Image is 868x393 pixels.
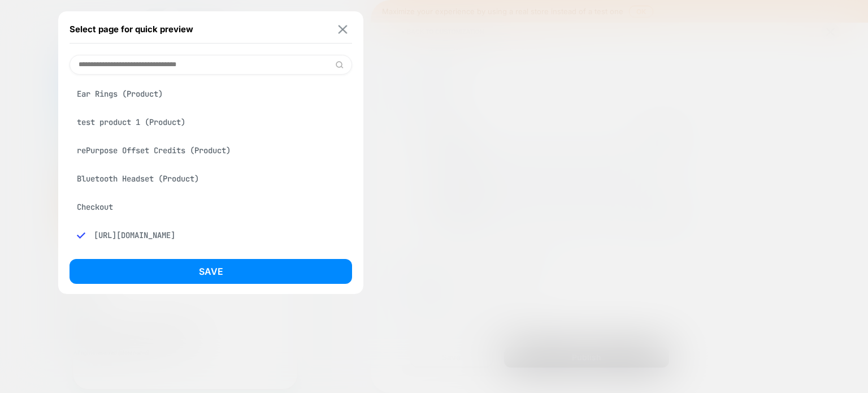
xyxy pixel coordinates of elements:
img: close [338,25,348,33]
div: rePurpose Offset Credits (Product) [70,140,352,161]
img: blue checkmark [77,231,85,240]
div: test product 1 (Product) [70,111,352,133]
strong: Decline this offer [66,297,127,306]
div: Checkout [70,196,352,218]
div: Bluetooth Headset (Product) [70,168,352,189]
span: Select page for quick preview [70,24,193,34]
span: Pay now - ₹9.00 [5,297,57,306]
div: [URL][DOMAIN_NAME] [70,224,352,246]
div: Ear Rings (Product) [70,83,352,105]
img: edit [335,61,344,69]
button: Decline this offer [62,296,132,308]
button: Save [70,259,352,284]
